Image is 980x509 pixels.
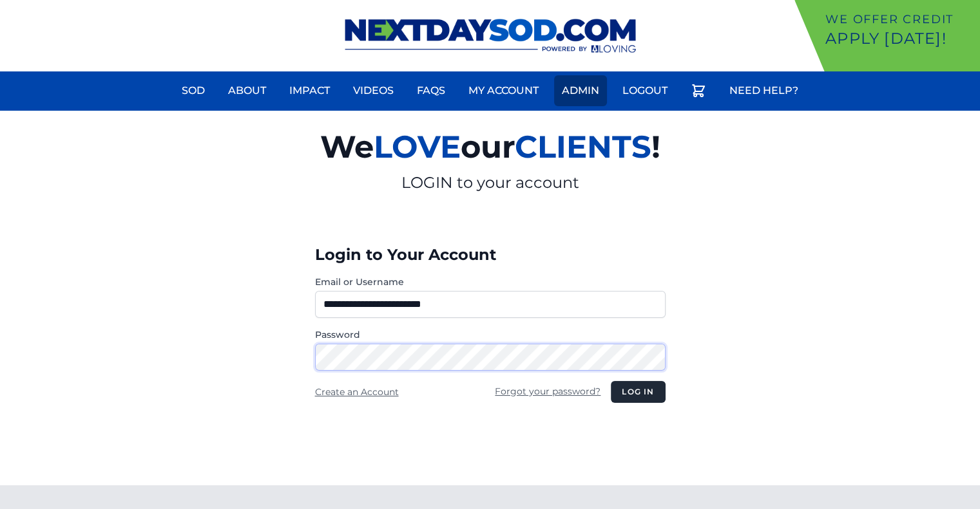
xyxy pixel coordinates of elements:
[409,75,453,106] a: FAQs
[315,245,666,265] h3: Login to Your Account
[554,75,607,106] a: Admin
[171,121,810,172] h2: We our !
[174,75,213,106] a: Sod
[461,75,546,106] a: My Account
[315,328,666,341] label: Password
[611,381,665,403] button: Log in
[171,172,810,193] p: LOGIN to your account
[722,75,806,106] a: Need Help?
[315,275,666,288] label: Email or Username
[282,75,338,106] a: Impact
[315,386,399,398] a: Create an Account
[345,75,401,106] a: Videos
[515,128,651,165] span: CLIENTS
[825,10,975,28] p: We offer Credit
[825,28,975,49] p: Apply [DATE]!
[220,75,274,106] a: About
[374,128,461,165] span: LOVE
[615,75,675,106] a: Logout
[495,385,600,397] a: Forgot your password?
